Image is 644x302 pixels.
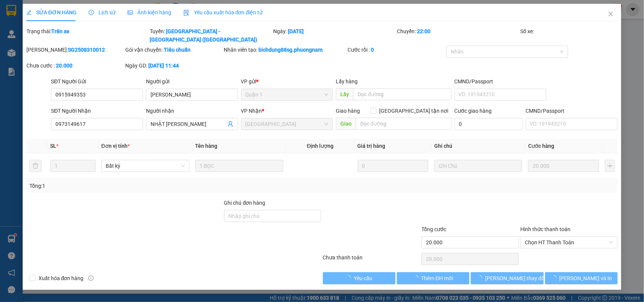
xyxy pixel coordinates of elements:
input: 0 [358,160,429,172]
span: Tổng cước [421,226,446,232]
div: Ngày: [273,27,396,44]
b: Phương Nam Express [9,49,41,97]
span: picture [128,10,133,15]
div: Ngày GD: [125,61,223,70]
b: 22:00 [417,28,430,34]
b: 20.000 [56,63,72,69]
li: (c) 2017 [63,36,104,45]
b: [DOMAIN_NAME] [63,29,104,35]
b: [DATE] 11:44 [148,63,179,69]
input: Dọc đường [356,118,452,130]
span: Thêm ĐH mới [421,274,453,282]
b: [DATE] [288,28,304,34]
input: Ghi Chú [434,160,522,172]
span: loading [346,275,354,281]
div: Trạng thái: [26,27,149,44]
div: CMND/Passport [526,107,618,115]
button: Close [600,4,621,25]
label: Cước giao hàng [455,108,492,114]
th: Ghi chú [431,139,525,153]
button: plus [605,160,615,172]
div: Số xe: [520,27,618,44]
div: SĐT Người Nhận [51,107,143,115]
button: [PERSON_NAME] và In [545,272,618,284]
span: clock-circle [89,10,94,15]
span: Xuất hóa đơn hàng [35,274,87,282]
span: Yêu cầu xuất hóa đơn điện tử [183,9,263,15]
span: Quận 1 [246,89,329,100]
span: Cước hàng [528,143,554,149]
span: Lấy hàng [336,78,358,84]
span: Đơn vị tính [101,143,130,149]
span: Bất kỳ [106,160,185,172]
div: VP gửi [241,77,333,86]
div: Chưa cước : [26,61,124,70]
div: Tuyến: [149,27,272,44]
div: Cước rồi : [347,46,445,54]
img: logo.jpg [82,9,100,28]
div: CMND/Passport [455,77,547,86]
div: [PERSON_NAME]: [26,46,124,54]
span: close [608,11,614,17]
span: VP Nhận [241,108,262,114]
span: loading [477,275,485,281]
span: loading [413,275,421,281]
span: loading [551,275,559,281]
span: Tên hàng [195,143,218,149]
span: Ảnh kiện hàng [128,9,171,15]
div: Nhân viên tạo: [224,46,346,54]
div: Người gửi [146,77,238,86]
img: icon [183,10,189,16]
b: Tiêu chuẩn [164,47,191,53]
div: Chưa thanh toán [322,253,421,267]
span: [PERSON_NAME] thay đổi [485,274,546,282]
input: VD: Bàn, Ghế [195,160,283,172]
span: SỬA ĐƠN HÀNG [26,9,77,15]
b: [GEOGRAPHIC_DATA] - [GEOGRAPHIC_DATA] ([GEOGRAPHIC_DATA]) [150,28,257,43]
div: Gói vận chuyển: [125,46,223,54]
input: 0 [528,160,599,172]
span: Giao hàng [336,108,360,114]
button: Yêu cầu [323,272,395,284]
button: Thêm ĐH mới [397,272,469,284]
div: SĐT Người Gửi [51,77,143,86]
b: bichdung88sg.phuongnam [259,47,323,53]
div: Chuyến: [396,27,520,44]
span: Lịch sử [89,9,115,15]
span: user-add [227,121,234,127]
span: SL [50,143,56,149]
span: Chọn HT Thanh Toán [525,237,613,248]
button: [PERSON_NAME] thay đổi [471,272,543,284]
div: Người nhận [146,107,238,115]
button: delete [29,160,41,172]
b: SG2508310012 [68,47,105,53]
span: Yêu cầu [354,274,372,282]
b: Trên xe [51,28,69,34]
span: Lấy [336,88,353,100]
input: Ghi chú đơn hàng [224,210,321,222]
span: edit [26,10,32,15]
label: Hình thức thanh toán [520,226,570,232]
span: Ninh Hòa [246,118,329,130]
span: info-circle [88,276,94,281]
input: Cước giao hàng [455,118,523,130]
span: [PERSON_NAME] và In [559,274,612,282]
div: Tổng: 1 [29,182,249,190]
span: Giao [336,118,356,130]
b: 0 [371,47,374,53]
b: Gửi khách hàng [46,11,75,46]
input: Dọc đường [353,88,452,100]
label: Ghi chú đơn hàng [224,200,266,206]
span: [GEOGRAPHIC_DATA] tận nơi [377,107,452,115]
span: Định lượng [307,143,334,149]
span: Giá trị hàng [358,143,386,149]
